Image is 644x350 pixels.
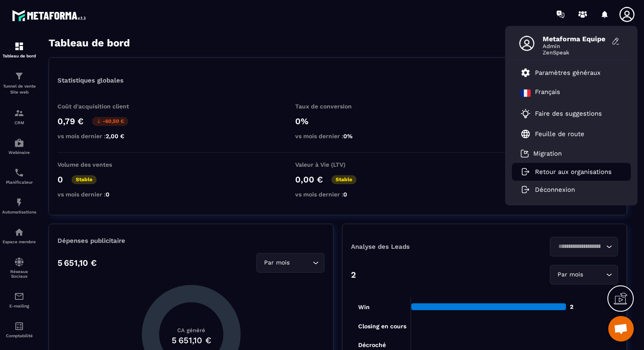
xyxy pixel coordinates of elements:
span: 0 [343,191,347,198]
h3: Tableau de bord [49,37,130,49]
a: Faire des suggestions [520,108,612,119]
p: Tunnel de vente Site web [2,83,36,95]
span: Par mois [262,258,291,267]
p: Feuille de route [535,130,584,138]
p: Dépenses publicitaire [57,237,325,245]
p: Valeur à Vie (LTV) [295,161,380,168]
p: Réseaux Sociaux [2,269,36,279]
p: Faire des suggestions [535,110,602,117]
p: 0 [57,174,63,185]
img: automations [14,197,24,208]
img: automations [14,227,24,237]
div: Search for option [256,253,325,273]
p: CRM [2,120,36,125]
span: 0 [106,191,109,198]
input: Search for option [291,258,310,267]
p: 2 [351,270,356,280]
img: formation [14,71,24,81]
p: 0,00 € [295,174,323,185]
p: Tableau de bord [2,54,36,58]
p: Webinaire [2,150,36,155]
p: Retour aux organisations [535,168,612,176]
p: Statistiques globales [57,77,124,84]
img: formation [14,108,24,118]
a: automationsautomationsAutomatisations [2,191,36,221]
p: 0% [295,116,380,126]
p: E-mailing [2,304,36,308]
p: 0,79 € [57,116,83,126]
a: Retour aux organisations [520,168,612,176]
img: formation [14,41,24,51]
img: scheduler [14,168,24,178]
a: accountantaccountantComptabilité [2,315,36,344]
tspan: Décroché [358,341,386,348]
p: vs mois dernier : [295,191,380,198]
p: vs mois dernier : [57,133,143,139]
a: Feuille de route [520,129,584,139]
p: Analyse des Leads [351,243,485,250]
p: vs mois dernier : [57,191,143,198]
p: Français [535,88,560,98]
tspan: Closing en cours [358,323,406,330]
a: formationformationTableau de bord [2,35,36,65]
a: automationsautomationsWebinaire [2,131,36,161]
div: Ouvrir le chat [608,316,634,341]
a: formationformationTunnel de vente Site web [2,65,36,102]
img: logo [12,8,89,23]
p: Automatisations [2,210,36,214]
p: Stable [331,175,356,184]
a: formationformationCRM [2,102,36,131]
p: Comptabilité [2,333,36,338]
a: automationsautomationsEspace membre [2,221,36,250]
p: Planificateur [2,180,36,185]
a: Migration [520,149,562,158]
p: Migration [533,150,562,157]
span: ZenSpeak [543,49,607,56]
a: schedulerschedulerPlanificateur [2,161,36,191]
tspan: Win [358,304,370,310]
p: Taux de conversion [295,103,380,110]
span: 2,00 € [106,133,124,139]
div: Search for option [550,265,618,285]
span: Metaforma Equipe [543,35,607,43]
input: Search for option [585,270,604,279]
img: email [14,291,24,302]
span: 0% [343,133,353,139]
p: Déconnexion [535,186,575,193]
img: social-network [14,257,24,267]
span: Admin [543,43,607,49]
a: emailemailE-mailing [2,285,36,315]
span: Par mois [555,270,585,279]
p: Coût d'acquisition client [57,103,143,110]
p: -60,50 € [92,117,128,126]
a: Paramètres généraux [520,68,601,78]
input: Search for option [555,242,604,251]
a: social-networksocial-networkRéseaux Sociaux [2,250,36,285]
p: Espace membre [2,239,36,244]
p: Volume des ventes [57,161,143,168]
p: Stable [72,175,97,184]
img: automations [14,138,24,148]
p: 5 651,10 € [57,258,97,268]
div: Search for option [550,237,618,256]
p: vs mois dernier : [295,133,380,139]
img: accountant [14,321,24,331]
p: Paramètres généraux [535,69,601,77]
